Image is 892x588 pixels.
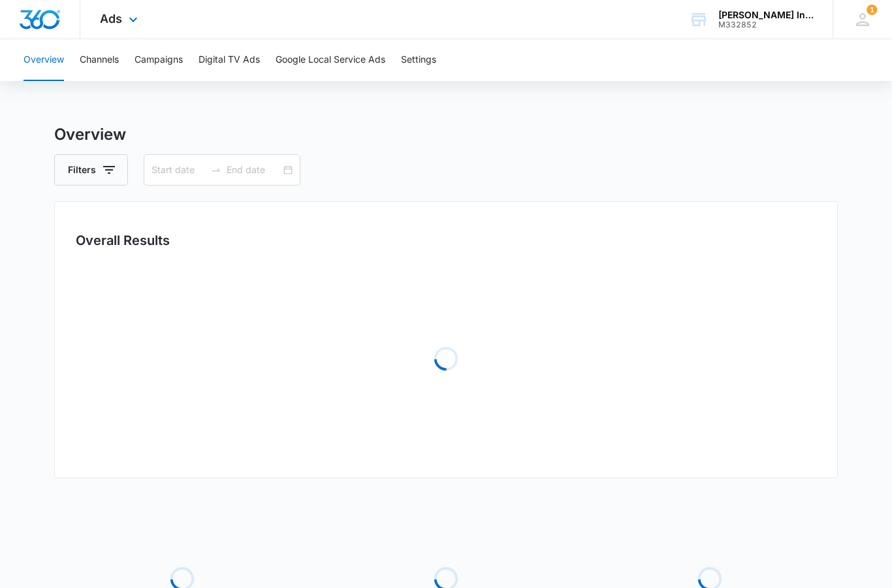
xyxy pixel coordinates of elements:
[211,165,221,175] span: to
[80,39,119,81] button: Channels
[718,10,814,20] div: account name
[227,163,281,177] input: End date
[199,39,260,81] button: Digital TV Ads
[276,39,385,81] button: Google Local Service Ads
[151,163,206,177] input: Start date
[24,39,64,81] button: Overview
[867,5,877,15] div: notifications count
[76,231,170,250] h3: Overall Results
[135,39,183,81] button: Campaigns
[211,165,221,175] span: swap-right
[718,20,814,29] div: account id
[54,123,838,146] h3: Overview
[100,12,122,25] span: Ads
[401,39,436,81] button: Settings
[867,5,877,15] span: 1
[54,154,128,186] button: Filters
